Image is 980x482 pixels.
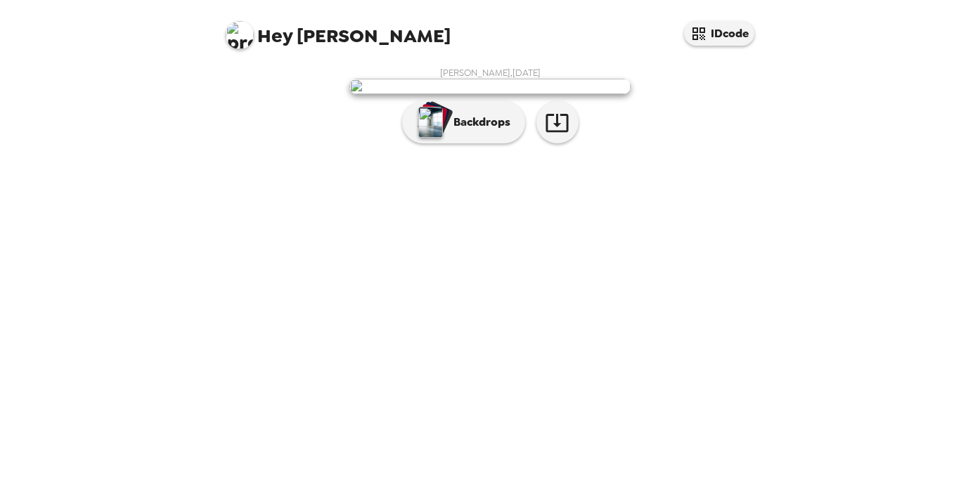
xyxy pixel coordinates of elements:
[226,14,451,46] span: [PERSON_NAME]
[446,114,510,131] p: Backdrops
[402,101,525,143] button: Backdrops
[684,21,754,46] button: IDcode
[349,79,631,94] img: user
[440,67,541,79] span: [PERSON_NAME] , [DATE]
[257,23,292,48] span: Hey
[226,21,254,49] img: profile pic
